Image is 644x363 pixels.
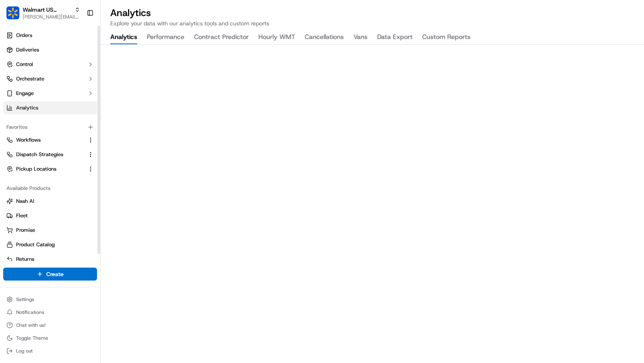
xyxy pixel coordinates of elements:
[16,32,32,39] span: Orders
[8,180,14,187] div: 📗
[3,332,97,344] button: Toggle Theme
[5,176,65,191] a: 📗Knowledge Base
[6,136,84,144] a: Workflows
[3,268,97,280] button: Create
[110,6,634,19] h2: Analytics
[25,124,47,131] span: unihopllc
[8,138,21,151] img: Charles Folsom
[16,227,35,234] span: Promise
[6,198,94,205] a: Nash AI
[57,199,97,205] a: Powered byPylon
[6,256,94,263] a: Returns
[353,31,367,44] button: Vans
[6,6,19,19] img: Walmart US Stores
[48,124,51,131] span: •
[6,227,94,234] a: Promise
[16,348,33,354] span: Log out
[3,101,97,114] a: Analytics
[3,148,97,161] button: Dispatch Strategies
[25,146,65,153] span: [PERSON_NAME]
[6,241,94,248] a: Product Catalog
[16,61,33,68] span: Control
[71,146,88,153] span: [DATE]
[101,45,644,363] iframe: Analytics
[53,124,69,131] span: [DATE]
[23,6,71,14] button: Walmart US Stores
[16,212,28,219] span: Fleet
[16,296,34,303] span: Settings
[3,320,97,331] button: Chat with us!
[67,146,70,153] span: •
[3,87,97,100] button: Engage
[3,238,97,251] button: Product Catalog
[3,121,97,134] div: Favorites
[3,29,97,42] a: Orders
[16,75,44,82] span: Orchestrate
[16,335,48,341] span: Toggle Theme
[6,212,94,219] a: Fleet
[3,3,83,23] button: Walmart US StoresWalmart US Stores[PERSON_NAME][EMAIL_ADDRESS][DOMAIN_NAME]
[16,256,34,263] span: Returns
[16,46,39,54] span: Deliveries
[258,31,295,44] button: Hourly WMT
[16,241,55,248] span: Product Catalog
[3,209,97,222] button: Fleet
[8,117,21,130] img: unihopllc
[16,104,38,111] span: Analytics
[16,90,34,97] span: Engage
[125,103,147,112] button: See all
[3,58,97,71] button: Control
[3,134,97,146] button: Workflows
[3,345,97,357] button: Log out
[6,151,84,158] a: Dispatch Strategies
[137,79,147,89] button: Start new chat
[16,309,44,316] span: Notifications
[16,322,45,328] span: Chat with us!
[80,199,97,205] span: Pylon
[3,163,97,175] button: Pickup Locations
[377,31,413,44] button: Data Export
[3,294,97,305] button: Settings
[110,31,137,44] button: Analytics
[110,19,634,27] p: Explore your data with our analytics tools and custom reports
[76,179,129,188] span: API Documentation
[3,72,97,85] button: Orchestrate
[422,31,471,44] button: Custom Reports
[6,165,84,173] a: Pickup Locations
[3,195,97,208] button: Nash AI
[3,253,97,266] button: Returns
[147,31,184,44] button: Performance
[16,198,34,205] span: Nash AI
[65,176,132,191] a: 💻API Documentation
[16,151,63,158] span: Dispatch Strategies
[3,182,97,195] div: Available Products
[305,31,344,44] button: Cancellations
[16,165,56,173] span: Pickup Locations
[16,179,62,188] span: Knowledge Base
[194,31,249,44] button: Contract Predictor
[3,307,97,318] button: Notifications
[3,43,97,56] a: Deliveries
[3,224,97,237] button: Promise
[8,104,54,111] div: Past conversations
[46,270,64,278] span: Create
[16,136,41,144] span: Workflows
[68,180,74,187] div: 💻
[23,14,80,20] button: [PERSON_NAME][EMAIL_ADDRESS][DOMAIN_NAME]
